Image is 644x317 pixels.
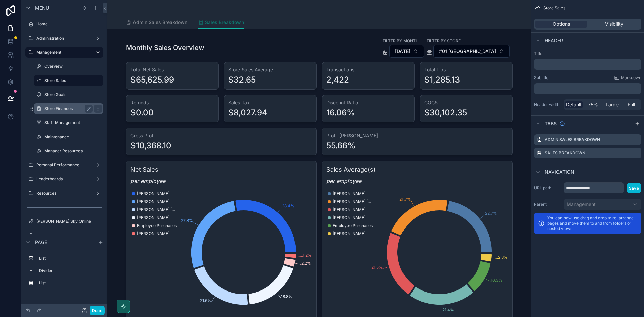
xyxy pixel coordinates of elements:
[36,21,102,27] label: Home
[545,137,600,142] label: Admin Sales Breakdown
[34,103,103,114] a: Store Finances
[25,160,103,170] a: Personal Performance
[534,75,548,81] label: Subtitle
[534,51,641,56] label: Title
[25,188,103,199] a: Resources
[90,306,105,315] button: Done
[34,131,103,142] a: Maintenance
[36,176,93,182] label: Leaderboards
[44,120,102,125] label: Staff Management
[36,162,93,168] label: Personal Performance
[621,75,641,81] span: Markdown
[563,199,641,210] button: Management
[44,106,90,111] label: Store Finances
[39,256,101,261] label: List
[553,21,570,28] span: Options
[547,215,637,231] p: You can now use drag and drop to re-arrange pages and move them to and from folders or nested views
[34,146,103,156] a: Manager Resources
[25,19,103,30] a: Home
[39,268,101,273] label: Divider
[34,75,103,86] a: Store Sales
[545,150,585,156] label: Sales Breakdown
[126,16,187,30] a: Admin Sales Breakdown
[627,183,641,193] button: Save
[534,185,561,191] label: URL path
[36,219,102,224] label: [PERSON_NAME] Sky Online
[21,250,107,295] div: scrollable content
[36,191,93,196] label: Resources
[628,101,635,108] span: Full
[543,5,565,11] span: Store Sales
[566,101,582,108] span: Default
[534,202,561,207] label: Parent
[198,16,244,29] a: Sales Breakdown
[36,50,90,55] label: Management
[133,19,187,26] span: Admin Sales Breakdown
[36,36,93,41] label: Administration
[34,117,103,128] a: Staff Management
[44,78,99,83] label: Store Sales
[35,5,49,11] span: Menu
[25,230,103,241] a: Profile
[545,120,557,127] span: Tabs
[44,148,102,154] label: Manager Resources
[534,59,641,70] div: scrollable content
[44,134,102,140] label: Maintenance
[34,61,103,72] a: Overview
[39,280,101,286] label: List
[44,64,102,69] label: Overview
[205,19,244,26] span: Sales Breakdown
[25,33,103,44] a: Administration
[534,83,641,94] div: scrollable content
[606,101,619,108] span: Large
[25,47,103,58] a: Management
[545,169,574,175] span: Navigation
[588,101,598,108] span: 75%
[25,174,103,184] a: Leaderboards
[567,201,596,208] span: Management
[44,92,102,97] label: Store Goals
[545,37,563,44] span: Header
[35,239,47,246] span: Page
[605,21,623,28] span: Visibility
[614,75,641,81] a: Markdown
[534,102,561,107] label: Header width
[36,233,102,238] label: Profile
[34,89,103,100] a: Store Goals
